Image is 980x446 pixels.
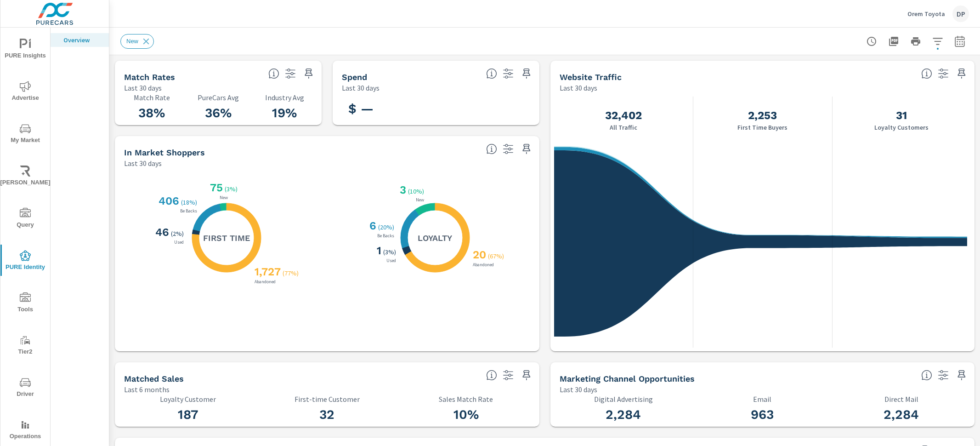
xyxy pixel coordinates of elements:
[191,105,246,121] h3: 36%
[263,407,391,423] h3: 32
[3,292,47,315] span: Tools
[342,101,380,117] h3: $ —
[124,407,252,423] h3: 187
[952,6,969,22] div: DP
[124,148,205,157] h5: In Market Shoppers
[408,187,426,195] p: ( 10% )
[698,395,827,403] p: Email
[838,395,966,403] p: Direct Mail
[3,81,47,103] span: Advertise
[253,265,281,278] h3: 1,727
[263,395,391,403] p: First-time Customer
[124,93,180,102] p: Match Rate
[519,66,534,81] span: Save this to your personalized report
[519,368,534,383] span: Save this to your personalized report
[124,158,162,169] p: Last 30 days
[3,166,47,188] span: [PERSON_NAME]
[907,10,945,18] p: Orem Toyota
[951,32,969,51] button: Select Date Range
[3,335,47,357] span: Tier2
[3,208,47,230] span: Query
[225,185,239,193] p: ( 3% )
[342,72,367,82] h5: Spend
[124,105,180,121] h3: 38%
[486,143,497,154] span: Loyalty: Matched has purchased from the dealership before and has exhibited a preference through ...
[257,105,312,121] h3: 19%
[560,374,695,383] h5: Marketing Channel Opportunities
[3,419,47,442] span: Operations
[218,195,230,200] p: New
[124,395,252,403] p: Loyalty Customer
[383,248,398,256] p: ( 3% )
[402,407,530,423] h3: 10%
[268,68,279,79] span: Match rate: % of Identifiable Traffic. Pure Identity avg: Avg match rate of all PURE Identity cus...
[153,226,169,239] h3: 46
[414,198,426,202] p: New
[124,82,162,93] p: Last 30 days
[486,68,497,79] span: Total PureCars DigAdSpend. Data sourced directly from the Ad Platforms. Non-Purecars DigAd client...
[884,32,903,51] button: "Export Report to PDF"
[301,66,316,81] span: Save this to your personalized report
[63,35,102,45] p: Overview
[181,198,199,206] p: ( 18% )
[3,123,47,146] span: My Market
[191,93,246,102] p: PureCars Avg
[3,250,47,273] span: PURE Identity
[283,269,300,277] p: ( 77% )
[157,194,179,207] h3: 406
[398,183,406,196] h3: 3
[921,68,932,79] span: All traffic is the data we start with. It’s unique personas over a 30-day period. We don’t consid...
[519,142,534,156] span: Save this to your personalized report
[906,32,925,51] button: Print Report
[178,209,199,213] p: Be Backs
[402,395,530,403] p: Sales Match Rate
[486,370,497,381] span: Loyalty: Matches that have purchased from the dealership before and purchased within the timefram...
[929,32,947,51] button: Apply Filters
[257,93,312,102] p: Industry Avg
[378,223,396,231] p: ( 20% )
[560,384,597,395] p: Last 30 days
[368,219,376,232] h3: 6
[560,82,597,93] p: Last 30 days
[3,39,47,61] span: PURE Insights
[124,72,175,82] h5: Match Rates
[124,374,184,383] h5: Matched Sales
[418,233,452,243] h5: Loyalty
[51,33,109,47] div: Overview
[838,407,966,423] h3: 2,284
[954,66,969,81] span: Save this to your personalized report
[121,38,144,45] span: New
[172,240,186,245] p: Used
[253,280,278,284] p: Abandoned
[385,258,398,263] p: Used
[560,407,688,423] h3: 2,284
[921,370,932,381] span: Matched shoppers that can be exported to each channel type. This is targetable traffic.
[375,234,396,238] p: Be Backs
[120,34,154,49] div: New
[471,248,486,261] h3: 20
[342,82,380,93] p: Last 30 days
[560,72,622,82] h5: Website Traffic
[124,384,170,395] p: Last 6 months
[203,233,250,243] h5: First Time
[208,181,223,194] h3: 75
[171,229,186,238] p: ( 2% )
[698,407,827,423] h3: 963
[471,263,496,267] p: Abandoned
[488,252,506,260] p: ( 67% )
[375,244,381,257] h3: 1
[560,395,688,403] p: Digital Advertising
[3,377,47,400] span: Driver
